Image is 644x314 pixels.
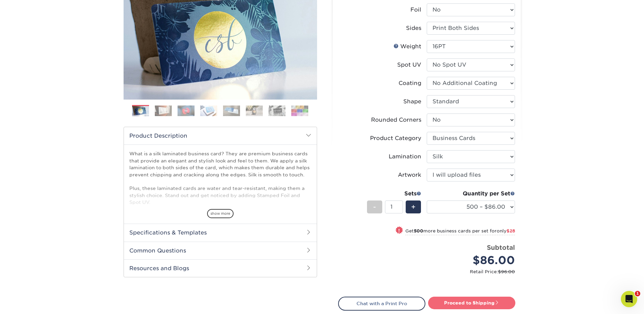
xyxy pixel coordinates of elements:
[399,79,421,87] div: Coating
[487,244,515,251] strong: Subtotal
[132,103,149,120] img: Business Cards 01
[129,150,311,261] p: What is a silk laminated business card? They are premium business cards that provide an elegant a...
[410,6,421,14] div: Foil
[223,105,240,116] img: Business Cards 05
[398,227,400,234] span: !
[200,105,217,116] img: Business Cards 04
[344,268,515,275] small: Retail Price:
[507,228,515,233] span: $28
[397,61,421,69] div: Spot UV
[414,228,423,233] strong: 500
[124,259,317,277] h2: Resources and Blogs
[411,202,416,212] span: +
[393,42,421,51] div: Weight
[635,291,640,296] span: 1
[207,209,234,218] span: show more
[389,153,421,161] div: Lamination
[621,291,637,307] iframe: Intercom live chat
[432,252,515,268] div: $86.00
[406,24,421,32] div: Sides
[403,98,421,106] div: Shape
[291,105,308,116] img: Business Cards 08
[124,127,317,144] h2: Product Description
[178,105,195,116] img: Business Cards 03
[398,171,421,179] div: Artwork
[497,228,515,233] span: only
[371,116,421,124] div: Rounded Corners
[405,228,515,235] small: Get more business cards per set for
[428,297,515,309] a: Proceed to Shipping
[367,190,421,198] div: Sets
[370,134,421,142] div: Product Category
[338,297,425,310] a: Chat with a Print Pro
[124,224,317,241] h2: Specifications & Templates
[246,105,263,116] img: Business Cards 06
[427,190,515,198] div: Quantity per Set
[373,202,376,212] span: -
[269,105,286,116] img: Business Cards 07
[498,269,515,274] span: $96.00
[155,105,172,116] img: Business Cards 02
[124,242,317,259] h2: Common Questions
